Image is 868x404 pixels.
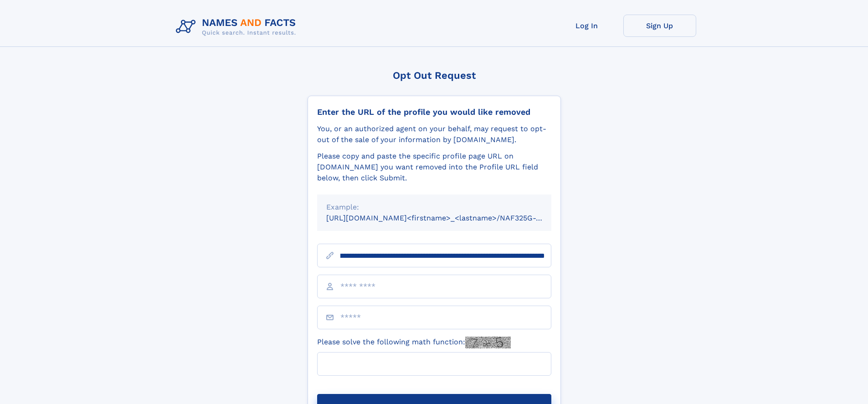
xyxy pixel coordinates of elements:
[317,107,551,117] div: Enter the URL of the profile you would like removed
[326,202,542,213] div: Example:
[623,15,696,37] a: Sign Up
[550,15,623,37] a: Log In
[317,123,551,145] div: You, or an authorized agent on your behalf, may request to opt-out of the sale of your informatio...
[172,15,303,39] img: Logo Names and Facts
[317,337,511,348] label: Please solve the following math function:
[317,151,551,184] div: Please copy and paste the specific profile page URL on [DOMAIN_NAME] you want removed into the Pr...
[308,70,561,81] div: Opt Out Request
[326,214,569,222] small: [URL][DOMAIN_NAME]<firstname>_<lastname>/NAF325G-xxxxxxxx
